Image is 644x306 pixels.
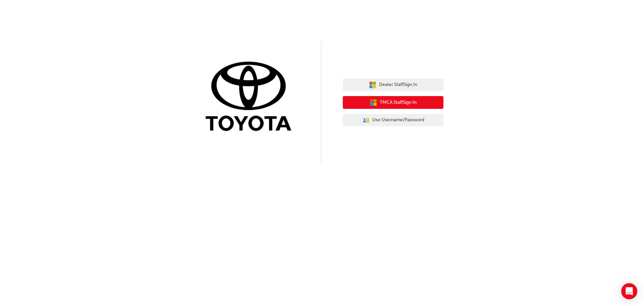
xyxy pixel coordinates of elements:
[372,116,424,124] span: Use Username/Password
[379,81,417,89] span: Dealer Staff Sign In
[343,114,443,127] button: Use Username/Password
[380,99,417,106] span: TMCA Staff Sign In
[343,96,443,109] button: TMCA StaffSign In
[343,79,443,91] button: Dealer StaffSign In
[621,283,637,299] div: Open Intercom Messenger
[201,60,301,134] img: Trak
